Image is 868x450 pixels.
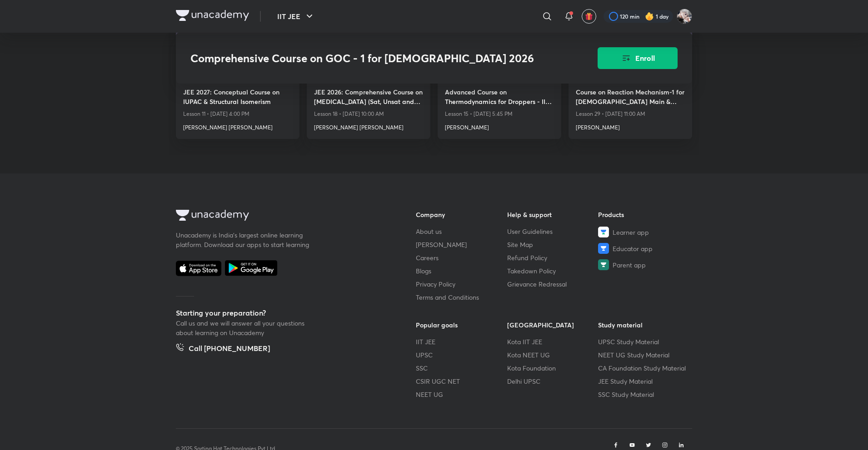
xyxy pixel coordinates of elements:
[445,108,554,120] p: Lesson 15 • [DATE] 5:45 PM
[176,230,312,249] p: Unacademy is India’s largest online learning platform. Download our apps to start learning
[416,279,507,289] a: Privacy Policy
[576,87,685,108] a: Course on Reaction Mechanism-1 for [DEMOGRAPHIC_DATA] Main & Advanced 2026
[598,243,689,254] a: Educator app
[598,350,689,360] a: NEET UG Study Material
[176,307,387,318] h5: Starting your preparation?
[416,240,507,249] a: [PERSON_NAME]
[598,243,609,254] img: Educator app
[598,376,689,386] a: JEE Study Material
[507,279,599,289] a: Grievance Redressal
[416,253,439,262] span: Careers
[183,120,292,132] a: [PERSON_NAME] [PERSON_NAME]
[416,376,507,386] a: CSIR UGC NET
[416,390,507,399] a: NEET UG
[613,260,646,270] span: Parent app
[416,350,507,360] a: UPSC
[598,320,689,330] h6: Study material
[176,210,249,221] img: Company Logo
[176,10,249,21] img: Company Logo
[598,259,689,270] a: Parent app
[314,87,423,108] a: JEE 2026: Comprehensive Course on [MEDICAL_DATA] (Sat, Unsat and Aromatic)
[416,266,507,276] a: Blogs
[582,9,596,24] button: avatar
[445,120,554,132] a: [PERSON_NAME]
[416,227,507,236] a: About us
[598,47,678,69] button: Enroll
[598,259,609,270] img: Parent app
[507,376,599,386] a: Delhi UPSC
[314,108,423,120] p: Lesson 18 • [DATE] 10:00 AM
[507,227,599,236] a: User Guidelines
[176,10,249,23] a: Company Logo
[613,244,653,253] span: Educator app
[445,87,554,108] a: Advanced Course on Thermodynamics for Droppers - IIT JEE 2026
[598,210,689,219] h6: Products
[416,210,507,219] h6: Company
[598,363,689,373] a: CA Foundation Study Material
[598,390,689,399] a: SSC Study Material
[416,253,507,262] a: Careers
[598,337,689,346] a: UPSC Study Material
[507,337,599,346] a: Kota IIT JEE
[189,343,270,356] h5: Call [PHONE_NUMBER]
[314,120,423,132] a: [PERSON_NAME] [PERSON_NAME]
[507,363,599,373] a: Kota Foundation
[576,108,685,120] p: Lesson 29 • [DATE] 11:00 AM
[176,318,312,337] p: Call us and we will answer all your questions about learning on Unacademy
[416,363,507,373] a: SSC
[677,9,692,24] img: Navin Raj
[176,210,387,223] a: Company Logo
[507,350,599,360] a: Kota NEET UG
[190,52,546,65] h3: Comprehensive Course on GOC - 1 for [DEMOGRAPHIC_DATA] 2026
[598,227,689,237] a: Learner app
[176,343,270,356] a: Call [PHONE_NUMBER]
[507,253,599,262] a: Refund Policy
[507,240,599,249] a: Site Map
[507,320,599,330] h6: [GEOGRAPHIC_DATA]
[576,120,685,132] a: [PERSON_NAME]
[613,227,649,237] span: Learner app
[416,320,507,330] h6: Popular goals
[183,87,292,108] a: JEE 2027: Conceptual Course on IUPAC & Structural Isomerism
[598,227,609,237] img: Learner app
[272,7,320,25] button: IIT JEE
[507,210,599,219] h6: Help & support
[183,108,292,120] p: Lesson 11 • [DATE] 4:00 PM
[416,337,507,346] a: IIT JEE
[645,12,654,21] img: streak
[416,292,507,302] a: Terms and Conditions
[507,266,599,276] a: Takedown Policy
[585,12,593,20] img: avatar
